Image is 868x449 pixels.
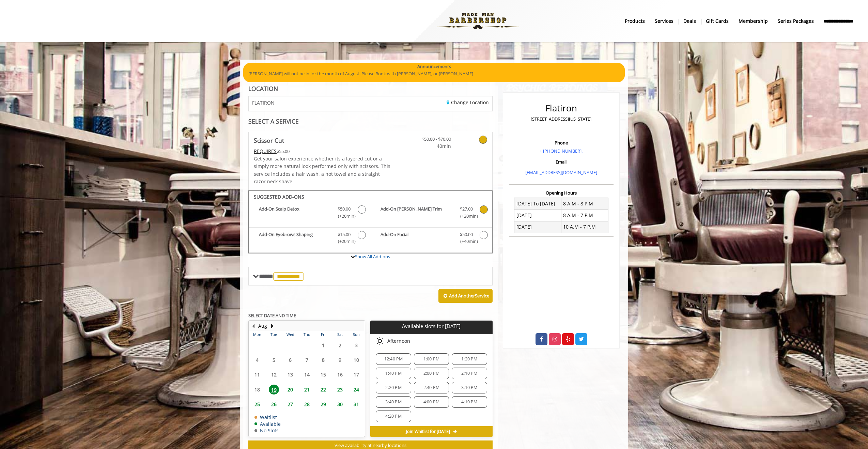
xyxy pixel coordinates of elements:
[561,198,608,210] td: 8 A.M - 8 P.M
[679,16,701,26] a: DealsDeals
[452,353,487,365] div: 1:20 PM
[335,442,406,448] span: View availability at nearby locations
[315,397,331,412] td: Select day29
[355,253,390,260] a: Show All Add-ons
[514,221,561,233] td: [DATE]
[540,148,583,154] a: + [PHONE_NUMBER].
[315,331,331,338] th: Fri
[298,397,315,412] td: Select day28
[511,140,612,145] h3: Phone
[335,385,345,394] span: 23
[773,16,819,26] a: Series packagesSeries packages
[298,331,315,338] th: Thu
[423,399,439,405] span: 4:00 PM
[561,221,608,233] td: 10 A.M - 7 P.M
[265,382,282,397] td: Select day19
[298,382,315,397] td: Select day21
[423,371,439,376] span: 2:00 PM
[252,205,367,221] label: Add-On Scalp Detox
[254,155,391,186] p: Get your salon experience whether its a layered cut or a simply more natural look performed only ...
[269,399,279,409] span: 26
[460,205,473,213] span: $27.00
[252,399,262,409] span: 25
[376,396,411,408] div: 3:40 PM
[254,148,391,155] div: $55.00
[385,385,401,390] span: 2:20 PM
[334,213,354,220] span: (+20min )
[265,331,282,338] th: Tue
[249,331,265,338] th: Mon
[338,231,351,238] span: $15.00
[331,382,348,397] td: Select day23
[351,385,361,394] span: 24
[456,238,476,245] span: (+40min )
[525,169,597,175] a: [EMAIL_ADDRESS][DOMAIN_NAME]
[254,193,304,200] b: SUGGESTED ADD-ONS
[265,397,282,412] td: Select day26
[282,397,298,412] td: Select day27
[374,205,489,221] label: Add-On Beard Trim
[285,385,295,394] span: 20
[411,142,451,150] span: 40min
[620,16,650,26] a: Productsproducts
[318,385,328,394] span: 22
[254,415,281,420] td: Waitlist
[461,356,477,362] span: 1:20 PM
[706,17,729,25] b: gift cards
[655,17,673,25] b: Services
[414,353,449,365] div: 1:00 PM
[739,17,768,25] b: Membership
[381,231,453,245] b: Add-On Facial
[252,100,275,105] span: FLATIRON
[387,338,410,344] span: Afternoon
[385,399,401,405] span: 3:40 PM
[376,382,411,393] div: 2:20 PM
[452,396,487,408] div: 4:10 PM
[414,368,449,379] div: 2:00 PM
[650,16,679,26] a: ServicesServices
[406,429,450,434] span: Join Waitlist for [DATE]
[302,399,312,409] span: 28
[374,231,489,247] label: Add-On Facial
[249,397,265,412] td: Select day25
[248,190,493,254] div: Scissor Cut Add-onS
[254,136,284,145] b: Scissor Cut
[385,414,401,419] span: 4:20 PM
[625,17,645,25] b: products
[338,205,351,213] span: $50.00
[734,16,773,26] a: MembershipMembership
[258,322,267,330] button: Aug
[351,399,361,409] span: 31
[701,16,734,26] a: Gift cardsgift cards
[417,63,451,70] b: Announcements
[348,397,365,412] td: Select day31
[315,382,331,397] td: Select day22
[449,293,489,299] b: Add Another Service
[385,371,401,376] span: 1:40 PM
[376,337,384,345] img: afternoon slots
[460,231,473,238] span: $50.00
[414,382,449,393] div: 2:40 PM
[373,323,490,329] p: Available slots for [DATE]
[381,205,453,220] b: Add-On [PERSON_NAME] Trim
[269,385,279,394] span: 19
[248,118,493,125] div: SELECT A SERVICE
[431,2,525,40] img: Made Man Barbershop logo
[259,231,331,245] b: Add-On Eyebrows Shaping
[334,238,354,245] span: (+20min )
[252,231,367,247] label: Add-On Eyebrows Shaping
[250,322,256,330] button: Previous Month
[269,322,275,330] button: Next Month
[331,331,348,338] th: Sat
[447,99,489,106] a: Change Location
[384,356,403,362] span: 12:40 PM
[452,368,487,379] div: 2:10 PM
[511,115,612,123] p: [STREET_ADDRESS][US_STATE]
[335,399,345,409] span: 30
[348,382,365,397] td: Select day24
[778,17,814,25] b: Series packages
[456,213,476,220] span: (+20min )
[248,312,296,319] b: SELECT DATE AND TIME
[348,331,365,338] th: Sun
[423,356,439,362] span: 1:00 PM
